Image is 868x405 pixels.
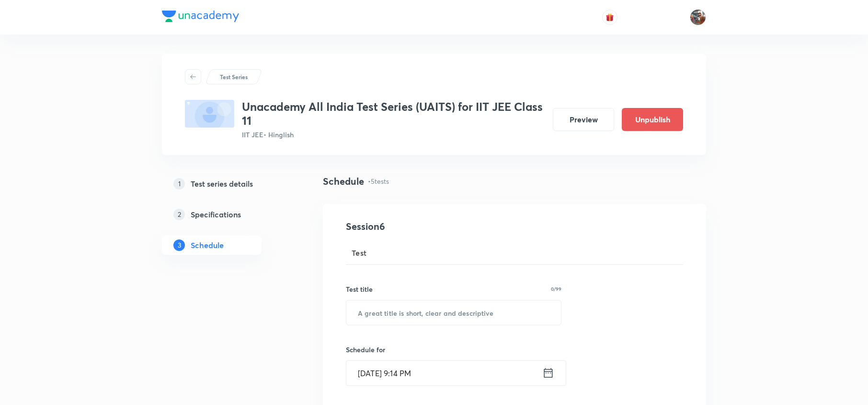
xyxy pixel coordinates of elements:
button: Unpublish [622,108,683,131]
p: 0/99 [551,286,561,291]
h6: Schedule for [346,345,561,355]
button: Preview [553,108,614,131]
p: 3 [173,239,185,251]
a: Company Logo [162,11,239,24]
p: IIT JEE • Hinglish [242,130,545,140]
img: ABHISHEK KUMAR [690,9,706,25]
p: 1 [173,178,185,190]
h5: Specifications [191,209,241,220]
h5: Schedule [191,239,224,251]
h4: Session 6 [346,219,521,234]
a: 1Test series details [162,174,292,193]
span: Test [352,247,367,259]
img: Company Logo [162,11,239,22]
h3: Unacademy All India Test Series (UAITS) for IIT JEE Class 11 [242,100,545,128]
p: • 5 tests [368,176,389,186]
h5: Test series details [191,178,253,190]
button: avatar [602,10,617,25]
a: 2Specifications [162,205,292,224]
img: fallback-thumbnail.png [185,100,234,128]
p: Test Series [220,72,248,81]
h6: Test title [346,284,373,294]
img: avatar [605,13,614,22]
h4: Schedule [323,174,364,189]
p: 2 [173,209,185,220]
input: A great title is short, clear and descriptive [346,300,561,325]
